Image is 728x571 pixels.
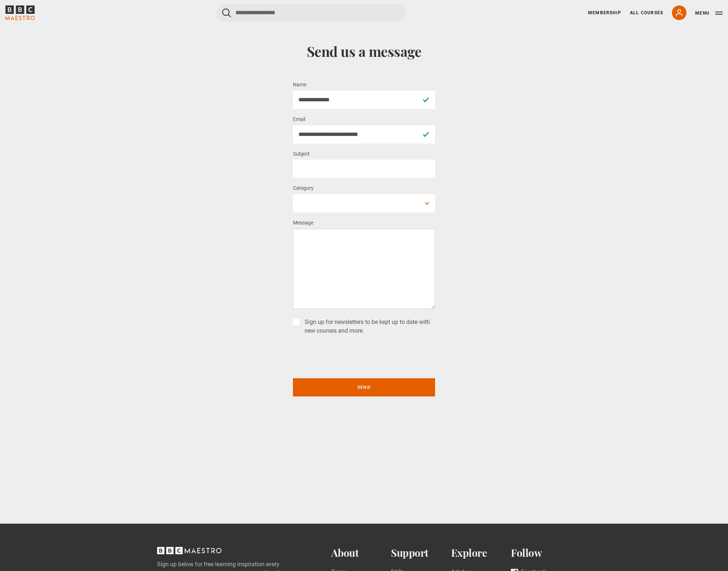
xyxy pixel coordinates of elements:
[293,219,313,227] label: Message
[302,318,435,335] label: Sign up for newsletters to be kept up to date with new courses and more.
[157,550,222,556] a: BBC Maestro, back to top
[588,9,621,16] a: Membership
[293,150,310,159] label: Subject
[511,547,571,559] h2: Follow
[293,115,305,124] label: Email
[451,547,511,559] h2: Explore
[630,9,663,16] a: All Courses
[216,4,406,21] input: Search
[293,81,306,89] label: Name
[157,547,222,554] svg: BBC Maestro, back to top
[222,8,231,17] button: Submit the search query
[293,378,435,396] button: Send
[331,547,391,559] h2: About
[293,184,314,193] label: Category
[695,9,723,17] button: Toggle navigation
[391,547,451,559] h2: Support
[293,344,404,372] iframe: reCAPTCHA
[5,5,35,20] svg: BBC Maestro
